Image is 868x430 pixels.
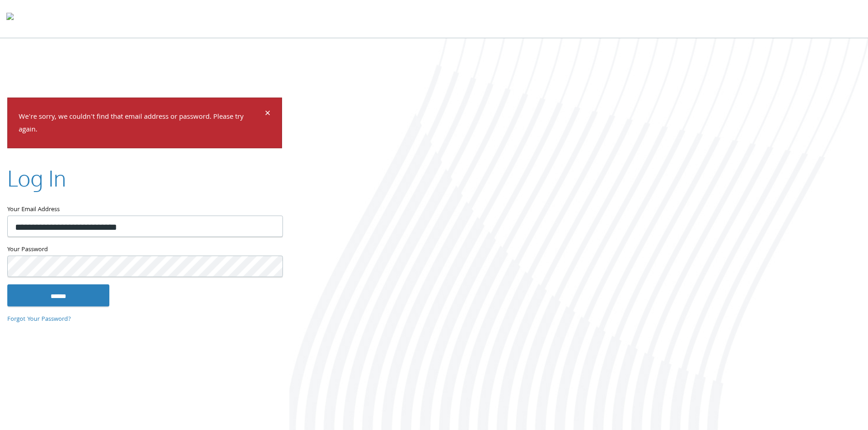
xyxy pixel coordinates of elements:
label: Your Password [7,244,282,256]
p: We're sorry, we couldn't find that email address or password. Please try again. [19,111,263,137]
h2: Log In [7,163,66,193]
a: Forgot Your Password? [7,314,71,324]
button: Dismiss alert [265,109,271,120]
span: × [265,105,271,123]
img: todyl-logo-dark.svg [6,10,14,28]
